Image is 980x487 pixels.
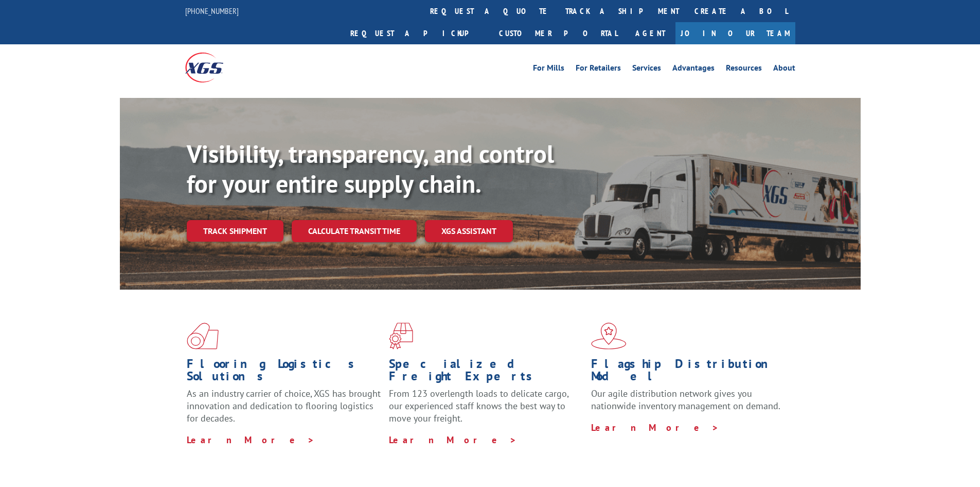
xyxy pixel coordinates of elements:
img: xgs-icon-focused-on-flooring-red [389,323,413,349]
a: [PHONE_NUMBER] [185,6,239,16]
a: Calculate transit time [292,220,417,242]
a: Advantages [672,64,715,75]
a: Learn More > [389,434,517,446]
a: Learn More > [591,422,719,433]
a: Resources [726,64,762,75]
a: Learn More > [187,434,315,446]
a: For Mills [533,64,564,75]
span: Our agile distribution network gives you nationwide inventory management on demand. [591,388,780,412]
h1: Flooring Logistics Solutions [187,358,381,388]
a: Customer Portal [491,22,625,44]
a: For Retailers [576,64,621,75]
img: xgs-icon-total-supply-chain-intelligence-red [187,323,219,349]
span: As an industry carrier of choice, XGS has brought innovation and dedication to flooring logistics... [187,388,381,424]
a: Track shipment [187,220,283,242]
p: From 123 overlength loads to delicate cargo, our experienced staff knows the best way to move you... [389,388,583,433]
a: Agent [625,22,675,44]
a: Services [632,64,661,75]
img: xgs-icon-flagship-distribution-model-red [591,323,627,349]
h1: Flagship Distribution Model [591,358,786,388]
a: Join Our Team [675,22,795,44]
h1: Specialized Freight Experts [389,358,583,388]
a: Request a pickup [343,22,491,44]
a: About [773,64,795,75]
b: Visibility, transparency, and control for your entire supply chain. [187,138,554,199]
a: XGS ASSISTANT [425,220,513,242]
